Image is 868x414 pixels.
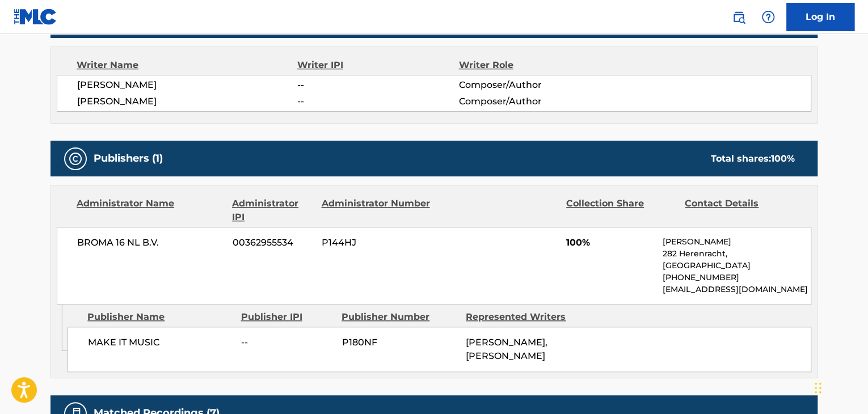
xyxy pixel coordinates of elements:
img: Publishers [69,152,82,166]
div: Administrator Number [321,197,431,224]
div: Total shares: [711,152,795,166]
div: Publisher Number [342,310,457,324]
span: 100 % [771,153,795,164]
div: Administrator Name [77,197,224,224]
span: -- [241,336,333,349]
iframe: Chat Widget [811,360,868,414]
p: [PHONE_NUMBER] [663,272,811,284]
p: [GEOGRAPHIC_DATA] [663,260,811,272]
div: Contact Details [685,197,795,224]
a: Log In [786,3,854,31]
div: Represented Writers [466,310,582,324]
p: 282 Herenracht, [663,248,811,260]
div: Publisher Name [87,310,232,324]
div: Drag [815,371,821,405]
span: BROMA 16 NL B.V. [77,236,224,250]
div: Writer Name [77,58,297,72]
span: Composer/Author [458,78,605,92]
img: search [732,10,745,24]
img: help [761,10,775,24]
span: -- [297,78,458,92]
a: Public Search [727,6,750,28]
span: -- [297,95,458,108]
div: Administrator IPI [232,197,313,224]
p: [EMAIL_ADDRESS][DOMAIN_NAME] [663,284,811,295]
span: P180NF [342,336,457,349]
span: [PERSON_NAME] [77,78,297,92]
div: Writer IPI [297,58,459,72]
p: [PERSON_NAME] [663,236,811,248]
span: [PERSON_NAME] [77,95,297,108]
div: Writer Role [458,58,605,72]
div: Help [757,6,779,28]
span: 100% [566,236,654,250]
span: 00362955534 [233,236,313,250]
div: Publisher IPI [241,310,333,324]
span: [PERSON_NAME], [PERSON_NAME] [466,337,547,361]
span: MAKE IT MUSIC [88,336,233,349]
h5: Publishers (1) [94,152,163,165]
span: Composer/Author [458,95,605,108]
img: MLC Logo [14,9,57,25]
div: Collection Share [566,197,676,224]
span: P144HJ [322,236,432,250]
